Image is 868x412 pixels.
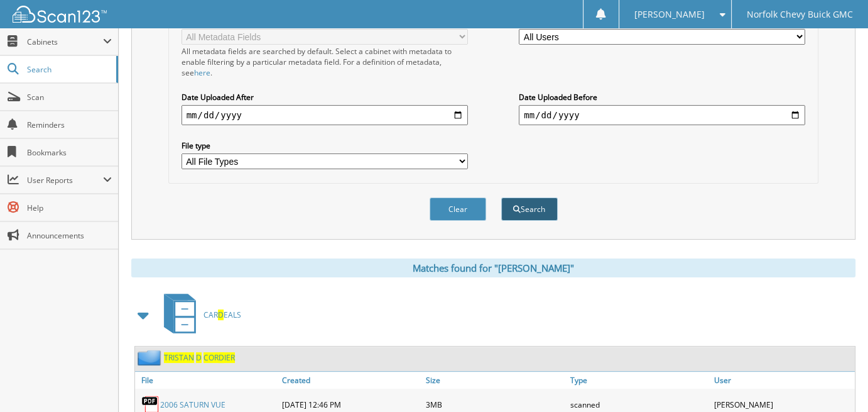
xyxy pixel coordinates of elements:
button: Search [501,198,558,221]
span: Help [27,203,112,213]
a: TRISTAN D CORDIER [164,352,235,363]
img: folder2.png [138,350,164,365]
span: Norfolk Chevy Buick GMC [747,11,853,18]
span: Search [27,64,110,75]
iframe: Chat Widget [805,352,868,412]
span: CAR EALS [203,309,241,320]
img: scan123-logo-white.svg [13,6,107,23]
a: Created [279,372,423,389]
input: end [519,105,805,125]
span: D [218,309,224,320]
button: Clear [430,198,486,221]
span: TRISTAN [164,352,194,363]
a: CARDEALS [156,290,241,340]
a: 2006 SATURN VUE [160,399,225,410]
span: User Reports [27,175,103,186]
a: here [194,67,210,78]
span: COR IER [203,352,235,363]
span: Cabinets [27,36,103,47]
label: Date Uploaded After [182,92,468,103]
span: Scan [27,92,112,103]
input: start [182,105,468,125]
div: All metadata fields are searched by default. Select a cabinet with metadata to enable filtering b... [182,46,468,78]
span: D [219,352,224,363]
span: D [196,352,202,363]
span: Announcements [27,230,112,241]
label: Date Uploaded Before [519,92,805,103]
a: Type [567,372,711,389]
a: User [711,372,855,389]
span: Reminders [27,120,112,130]
a: Size [423,372,567,389]
span: Bookmarks [27,147,112,158]
div: Matches found for "[PERSON_NAME]" [131,259,855,277]
a: File [135,372,279,389]
label: File type [182,140,468,151]
span: [PERSON_NAME] [634,11,705,18]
